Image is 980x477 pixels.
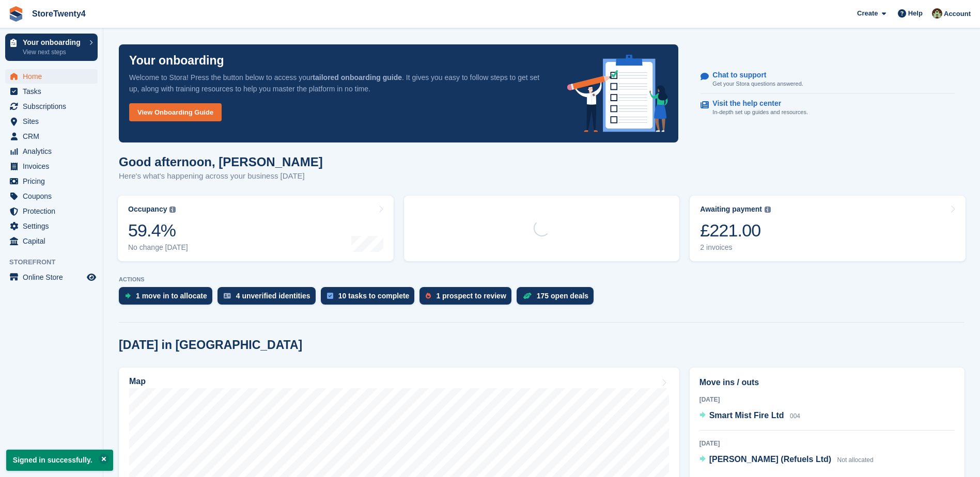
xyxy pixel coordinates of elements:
[517,287,599,310] a: 175 open deals
[6,450,113,471] p: Signed in successfully.
[426,293,431,299] img: prospect-51fa495bee0391a8d652442698ab0144808aea92771e9ea1ae160a38d050c398.svg
[712,79,803,88] p: Get your Stora questions answered.
[712,108,808,117] p: In-depth set up guides and resources.
[699,453,874,467] a: [PERSON_NAME] (Refuels Ltd) Not allocated
[119,155,323,169] h1: Good afternoon, [PERSON_NAME]
[119,170,323,182] p: Here's what's happening across your business [DATE]
[118,196,394,261] a: Occupancy 59.4% No change [DATE]
[765,206,771,213] img: icon-info-grey-7440780725fd019a000dd9b08b2336e03edf1995a4989e88bcd33f0948082b44.svg
[5,84,98,99] a: menu
[23,189,85,203] span: Coupons
[699,439,955,448] div: [DATE]
[23,129,85,144] span: CRM
[5,34,98,61] a: Your onboarding View next steps
[690,196,966,261] a: Awaiting payment £221.00 2 invoices
[338,292,410,300] div: 10 tasks to complete
[837,456,874,464] span: Not allocated
[128,205,167,214] div: Occupancy
[701,66,955,94] a: Chat to support Get your Stora questions answered.
[23,69,85,84] span: Home
[523,292,532,299] img: deal-1b604bf984904fb50ccaf53a9ad4b4a5d6e5aea283cecdc64d6e3604feb123c2.svg
[567,55,668,132] img: onboarding-info-6c161a55d2c0e0a8cae90662b2fe09162a5109e8cc188191df67fb4f79e88e88.svg
[790,412,800,420] span: 004
[932,8,942,19] img: Lee Hanlon
[5,159,98,173] a: menu
[23,204,85,218] span: Protection
[23,159,85,173] span: Invoices
[712,71,795,79] p: Chat to support
[313,73,402,82] strong: tailored onboarding guide
[23,39,84,46] p: Your onboarding
[28,5,90,22] a: StoreTwenty4
[709,455,831,464] span: [PERSON_NAME] (Refuels Ltd)
[699,376,955,389] h2: Move ins / outs
[129,72,551,94] p: Welcome to Stora! Press the button below to access your . It gives you easy to follow steps to ge...
[321,287,420,310] a: 10 tasks to complete
[23,47,84,57] p: View next steps
[236,292,310,300] div: 4 unverified identities
[5,69,98,84] a: menu
[119,276,965,283] p: ACTIONS
[5,129,98,144] a: menu
[701,94,955,122] a: Visit the help center In-depth set up guides and resources.
[217,287,321,310] a: 4 unverified identities
[9,257,103,267] span: Storefront
[23,270,85,284] span: Online Store
[908,8,923,19] span: Help
[23,219,85,233] span: Settings
[857,8,878,19] span: Create
[712,99,800,108] p: Visit the help center
[224,293,231,299] img: verify_identity-adf6edd0f0f0b5bbfe63781bf79b02c33cf7c696d77639b501bdc392416b5a36.svg
[8,6,24,22] img: stora-icon-8386f47178a22dfd0bd8f6a31ec36ba5ce8667c1dd55bd0f319d3a0aa187defe.svg
[700,220,771,241] div: £221.00
[5,219,98,233] a: menu
[5,189,98,203] a: menu
[436,292,506,300] div: 1 prospect to review
[129,377,146,386] h2: Map
[128,220,188,241] div: 59.4%
[537,292,588,300] div: 175 open deals
[85,271,98,283] a: Preview store
[125,293,131,299] img: move_ins_to_allocate_icon-fdf77a2bb77ea45bf5b3d319d69a93e2d87916cf1d5bf7949dd705db3b84f3ca.svg
[23,144,85,158] span: Analytics
[419,287,516,310] a: 1 prospect to review
[700,205,762,214] div: Awaiting payment
[169,206,176,213] img: icon-info-grey-7440780725fd019a000dd9b08b2336e03edf1995a4989e88bcd33f0948082b44.svg
[327,293,333,299] img: task-75834270c22a3079a89374b754ae025e5fb1db73e45f91037f5363f120a921f8.svg
[23,99,85,114] span: Subscriptions
[5,144,98,158] a: menu
[23,84,85,99] span: Tasks
[136,292,207,300] div: 1 move in to allocate
[699,395,955,404] div: [DATE]
[23,234,85,248] span: Capital
[709,411,784,420] span: Smart Mist Fire Ltd
[129,103,222,121] a: View Onboarding Guide
[5,270,98,284] a: menu
[23,114,85,129] span: Sites
[944,9,971,19] span: Account
[5,204,98,218] a: menu
[5,174,98,188] a: menu
[119,287,217,310] a: 1 move in to allocate
[5,234,98,248] a: menu
[5,99,98,114] a: menu
[5,114,98,129] a: menu
[128,243,188,252] div: No change [DATE]
[119,338,302,352] h2: [DATE] in [GEOGRAPHIC_DATA]
[700,243,771,252] div: 2 invoices
[129,55,224,67] p: Your onboarding
[23,174,85,188] span: Pricing
[699,409,800,423] a: Smart Mist Fire Ltd 004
